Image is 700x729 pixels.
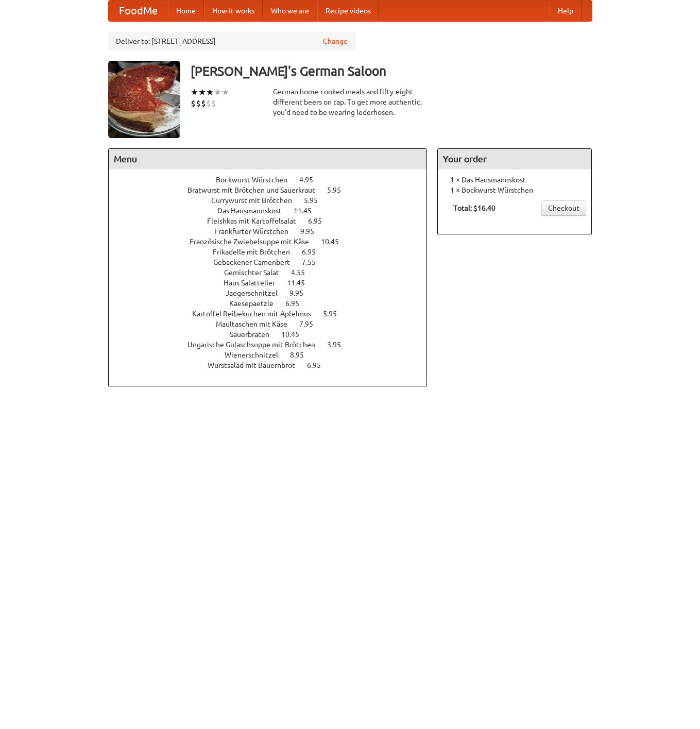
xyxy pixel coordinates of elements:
span: Kaesepaetzle [229,299,284,308]
span: 11.45 [294,207,322,215]
a: Checkout [541,200,586,216]
a: Frankfurter Würstchen 9.95 [214,227,333,235]
span: Französische Zwiebelsuppe mit Käse [190,238,319,246]
span: Bratwurst mit Brötchen und Sauerkraut [187,186,326,194]
span: Fleishkas mit Kartoffelsalat [207,217,306,225]
span: 4.55 [291,268,315,277]
a: How it works [204,1,263,21]
a: FoodMe [109,1,168,21]
img: angular.jpg [108,61,180,138]
a: Ungarische Gulaschsuppe mit Brötchen 3.95 [187,341,360,349]
a: Gemischter Salat 4.55 [224,268,324,277]
span: 9.95 [300,227,325,235]
li: ★ [214,87,221,98]
a: Bockwurst Würstchen 4.95 [216,176,332,184]
span: 5.95 [323,310,347,318]
a: Change [323,36,348,46]
span: Sauerbraten [230,330,280,338]
li: ★ [198,87,206,98]
a: Kaesepaetzle 6.95 [229,299,318,308]
a: Fleishkas mit Kartoffelsalat 6.95 [207,217,341,225]
div: German home-cooked meals and fifty-eight different beers on tap. To get more authentic, you'd nee... [273,87,428,117]
span: Haus Salatteller [224,279,285,287]
span: 6.95 [308,217,332,225]
span: 7.55 [302,258,326,266]
span: 10.45 [321,238,349,246]
span: Wurstsalad mit Bauernbrot [208,361,305,369]
span: Ungarische Gulaschsuppe mit Brötchen [187,341,326,349]
li: $ [196,98,201,109]
h4: Your order [438,149,591,169]
div: Deliver to: [STREET_ADDRESS] [108,32,355,50]
span: 8.95 [290,351,314,359]
span: Currywurst mit Brötchen [211,196,302,205]
span: 5.95 [327,186,351,194]
span: Frankfurter Würstchen [214,227,299,235]
span: Kartoffel Reibekuchen mit Apfelmus [192,310,321,318]
span: Wienerschnitzel [225,351,288,359]
li: $ [191,98,196,109]
span: Gemischter Salat [224,268,289,277]
span: 10.45 [281,330,310,338]
a: Bratwurst mit Brötchen und Sauerkraut 5.95 [187,186,360,194]
a: Currywurst mit Brötchen 5.95 [211,196,337,205]
li: 1 × Das Hausmannskost [443,175,586,185]
a: Das Hausmannskost 11.45 [217,207,331,215]
h4: Menu [109,149,427,169]
span: 6.95 [307,361,331,369]
h3: [PERSON_NAME]'s German Saloon [191,61,592,81]
li: $ [211,98,216,109]
a: Haus Salatteller 11.45 [224,279,324,287]
li: ★ [221,87,229,98]
a: Kartoffel Reibekuchen mit Apfelmus 5.95 [192,310,356,318]
a: Jaegerschnitzel 9.95 [226,289,322,297]
span: 4.95 [299,176,323,184]
a: Französische Zwiebelsuppe mit Käse 10.45 [190,238,358,246]
a: Gebackener Camenbert 7.55 [213,258,335,266]
li: ★ [191,87,198,98]
span: 6.95 [285,299,310,308]
span: Bockwurst Würstchen [216,176,298,184]
span: Jaegerschnitzel [226,289,288,297]
li: ★ [206,87,214,98]
span: Das Hausmannskost [217,207,292,215]
span: Gebackener Camenbert [213,258,300,266]
a: Wienerschnitzel 8.95 [225,351,323,359]
span: 7.95 [299,320,323,328]
li: $ [206,98,211,109]
a: Help [550,1,582,21]
li: 1 × Bockwurst Würstchen [443,185,586,195]
span: 6.95 [302,248,326,256]
li: $ [201,98,206,109]
a: Home [168,1,204,21]
span: Frikadelle mit Brötchen [213,248,300,256]
span: 11.45 [287,279,315,287]
span: 3.95 [327,341,351,349]
b: Total: $16.40 [453,204,496,212]
span: 9.95 [289,289,314,297]
span: Maultaschen mit Käse [216,320,298,328]
a: Sauerbraten 10.45 [230,330,318,338]
a: Wurstsalad mit Bauernbrot 6.95 [208,361,340,369]
a: Who we are [263,1,317,21]
a: Recipe videos [317,1,379,21]
span: 5.95 [304,196,328,205]
a: Frikadelle mit Brötchen 6.95 [213,248,335,256]
a: Maultaschen mit Käse 7.95 [216,320,332,328]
